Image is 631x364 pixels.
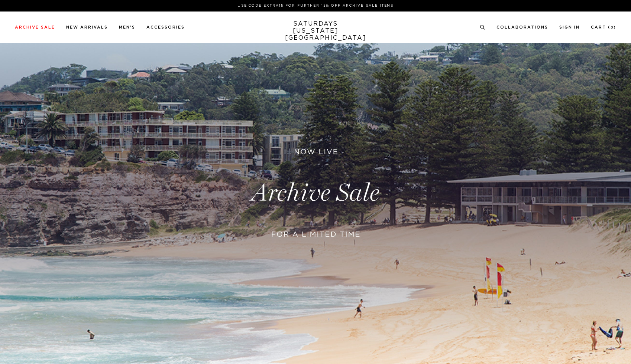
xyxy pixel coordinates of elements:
[611,26,614,29] small: 0
[15,25,55,29] a: Archive Sale
[18,3,613,9] p: Use Code EXTRA15 for Further 15% Off Archive Sale Items
[66,25,108,29] a: New Arrivals
[146,25,185,29] a: Accessories
[119,25,135,29] a: Men's
[591,25,616,29] a: Cart (0)
[496,25,548,29] a: Collaborations
[285,20,346,42] a: SATURDAYS[US_STATE][GEOGRAPHIC_DATA]
[559,25,580,29] a: Sign In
